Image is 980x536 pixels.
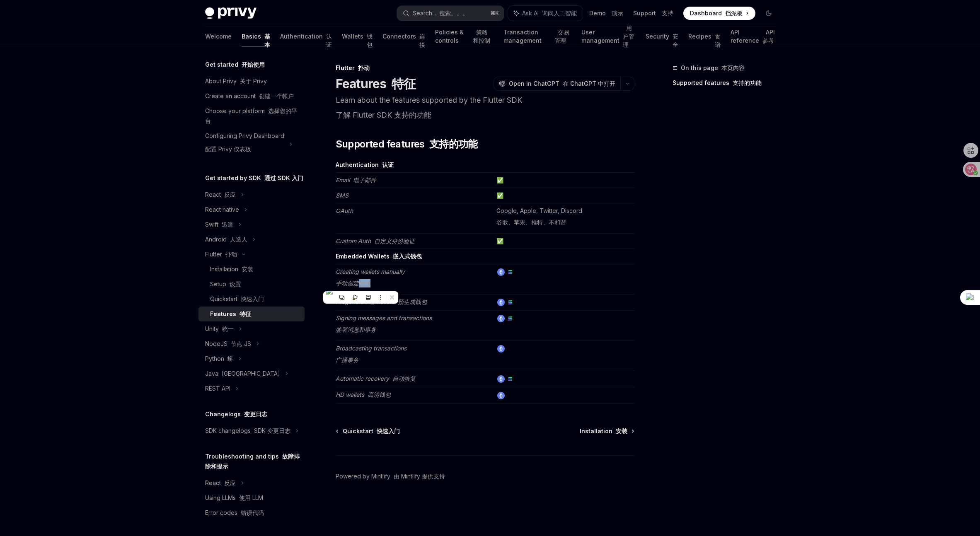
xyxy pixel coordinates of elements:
[205,369,280,379] div: Java
[205,60,265,70] h5: Get started
[377,427,400,435] font: 快速入门
[581,27,636,46] a: User management 用户管理
[721,64,745,71] font: 本页内容
[198,74,305,89] a: About Privy 关于 Privy
[210,264,253,274] div: Installation
[353,176,376,183] font: 电子邮件
[496,219,566,226] font: 谷歌、苹果、推特、不和谐
[205,131,284,157] div: Configuring Privy Dashboard
[205,409,267,419] h5: Changelogs
[493,234,634,249] td: ✅
[240,77,267,85] font: 关于 Privy
[198,89,305,104] a: Create an account 创建一个帐户
[336,161,394,168] strong: Authentication
[336,237,415,244] em: Custom Auth
[231,340,251,347] font: 节点 JS
[542,10,577,17] font: 询问人工智能
[230,236,247,243] font: 人造人
[205,324,234,334] div: Unity
[506,299,514,306] img: solana.png
[336,326,376,333] font: 签署消息和事务
[497,375,505,383] img: ethereum.png
[342,27,373,46] a: Wallets 钱包
[240,310,251,317] font: 特征
[394,473,445,480] font: 由 Mintlify 提供支持
[198,490,305,505] a: Using LLMs 使用 LLM
[205,106,300,126] div: Choose your platform
[623,24,634,48] font: 用户管理
[509,80,615,88] span: Open in ChatGPT
[205,339,251,349] div: NodeJS
[336,391,391,398] em: HD wallets
[398,298,427,305] font: 预生成钱包
[503,27,572,46] a: Transaction management 交易管理
[205,205,239,215] div: React native
[392,76,416,91] font: 特征
[222,325,234,332] font: 统一
[435,27,494,46] a: Policies & controls 策略和控制
[493,188,634,203] td: ✅
[506,375,514,383] img: solana.png
[205,234,247,244] div: Android
[205,453,300,470] font: 故障排除和提示
[392,375,416,382] font: 自动恢复
[731,27,775,46] a: API reference API 参考
[336,253,422,260] strong: Embedded Wallets
[497,299,505,306] img: ethereum.png
[506,315,514,322] img: solana.png
[419,33,425,48] font: 连接
[393,253,422,260] font: 嵌入式钱包
[230,280,241,287] font: 设置
[205,220,233,229] div: Swift
[336,268,405,287] em: Creating wallets manually
[673,33,678,48] font: 安全
[690,9,743,17] span: Dashboard
[198,262,305,277] a: Installation 安装
[493,173,634,188] td: ✅
[413,8,468,18] div: Search...
[205,173,303,183] h5: Get started by SDK
[198,505,305,520] a: Error codes 错误代码
[497,345,505,353] img: ethereum.png
[224,191,236,198] font: 反应
[210,279,241,289] div: Setup
[210,309,251,319] div: Features
[254,427,290,434] font: SDK 变更日志
[224,479,236,486] font: 反应
[205,426,290,436] div: SDK changelogs
[633,9,673,17] a: Support 支持
[490,10,499,17] span: ⌘ K
[336,356,359,363] font: 广播事务
[239,494,263,501] font: 使用 LLM
[336,427,400,435] a: Quickstart 快速入门
[241,295,264,302] font: 快速入门
[429,138,478,150] font: 支持的功能
[506,268,514,276] img: solana.png
[336,345,407,363] em: Broadcasting transactions
[205,451,305,471] h5: Troubleshooting and tips
[646,27,678,46] a: Security 安全
[259,92,294,99] font: 创建一个帐户
[368,391,391,398] font: 高清钱包
[280,27,332,46] a: Authentication 认证
[336,192,348,199] em: SMS
[374,237,415,244] font: 自定义身份验证
[205,7,256,19] img: dark logo
[439,10,468,17] font: 搜索。。。
[205,493,263,503] div: Using LLMs
[225,251,237,258] font: 扑动
[205,508,264,518] div: Error codes
[222,370,280,377] font: [GEOGRAPHIC_DATA]
[733,79,762,86] font: 支持的功能
[580,427,627,435] span: Installation
[493,203,634,234] td: Google, Apple, Twitter, Discord
[715,33,721,48] font: 食谱
[367,33,373,48] font: 钱包
[198,292,305,307] a: Quickstart 快速入门
[336,280,370,287] font: 手动创建钱包
[336,207,353,214] em: OAuth
[264,33,270,48] font: 基本
[762,7,775,20] button: Toggle dark mode
[205,249,237,259] div: Flutter
[473,29,490,44] font: 策略和控制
